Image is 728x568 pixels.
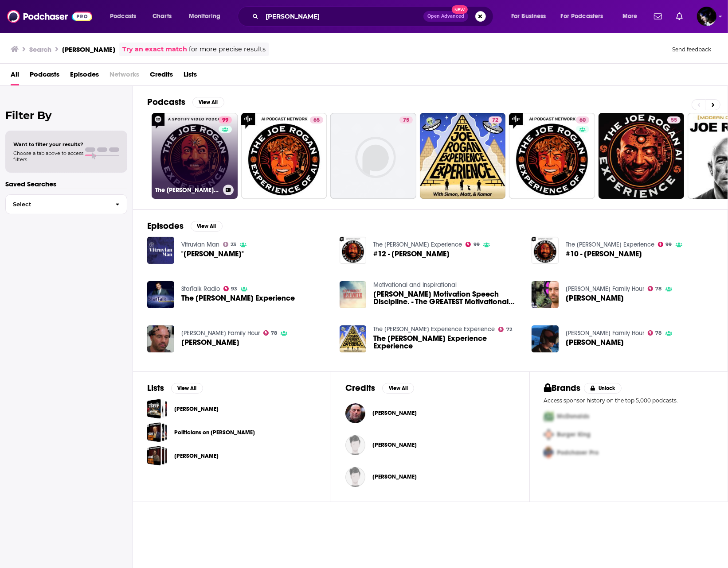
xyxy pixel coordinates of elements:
span: [PERSON_NAME] [372,473,417,480]
span: JOE ROGAN [147,399,167,419]
span: 75 [403,116,409,125]
a: JOE ROGAN [566,339,624,346]
button: open menu [104,9,148,23]
img: JOE ROGAN [532,325,559,352]
a: 72 [489,116,502,124]
a: 78 [263,330,278,336]
a: 60 [509,113,595,199]
span: 99 [474,243,480,247]
button: Joe RoganJoe Rogan [345,399,515,427]
a: #12 - Joe Rogan [373,250,450,258]
p: Access sponsor history on the top 5,000 podcasts. [544,397,713,404]
span: Podchaser Pro [557,449,599,456]
span: 93 [231,287,237,291]
img: JOE ROGAN [532,281,559,308]
input: Search podcasts, credits, & more... [262,9,423,23]
button: Unlock [584,383,622,394]
a: 99 [658,242,672,247]
button: Show profile menu [697,7,716,26]
img: Joe Rogan [345,403,365,423]
span: [PERSON_NAME] [181,339,239,346]
span: Open Advanced [427,14,464,19]
button: View All [171,383,203,394]
img: The Joe Rogan Experience Experience [340,325,367,352]
button: Open AdvancedNew [423,11,468,22]
a: JOE ROGAN [566,294,624,302]
span: Credits [150,67,173,85]
a: Politicians on Joe Rogan [147,422,167,442]
h3: [PERSON_NAME] [62,45,115,54]
a: JOE ROGAN [181,339,239,346]
img: "Joe Rogan" [147,237,174,264]
span: [PERSON_NAME] Motivation Speech Discipline. - The GREATEST Motivational Speech ( [PERSON_NAME] ) [373,290,521,305]
span: for more precise results [189,44,266,54]
button: View All [382,383,414,394]
img: The Joe Rogan Experience [147,281,174,308]
span: [PERSON_NAME] [566,339,624,346]
button: View All [191,221,223,232]
a: 93 [223,286,238,291]
span: Choose a tab above to access filters. [13,150,83,162]
a: Lists [184,67,197,85]
img: Joe Rogan Motivation Speech Discipline. - The GREATEST Motivational Speech ( Joe Rogan ) [340,281,367,308]
a: 55 [599,113,685,199]
a: 99 [219,116,232,124]
span: 99 [666,243,672,247]
a: CreditsView All [345,383,414,394]
button: open menu [505,9,557,23]
a: Garrett Hess [372,473,417,480]
span: Networks [110,67,139,85]
a: PodcastsView All [147,97,224,108]
span: Burger King [557,431,591,438]
img: Second Pro Logo [540,425,557,444]
a: 65 [241,113,327,199]
button: Matt FloydMatt Floyd [345,431,515,459]
span: [PERSON_NAME] [372,410,417,417]
h3: The [PERSON_NAME] Experience [155,186,219,194]
a: Politicians on [PERSON_NAME] [174,428,255,437]
span: 78 [656,331,662,335]
a: All [11,67,19,85]
a: "Joe Rogan" [181,250,244,258]
a: The Joe Rogan Experience [566,241,654,248]
span: Want to filter your results? [13,141,83,147]
h2: Lists [147,383,164,394]
span: [PERSON_NAME] [372,441,417,448]
span: 65 [313,116,320,125]
a: 55 [667,116,681,124]
span: 78 [271,331,277,335]
span: Select [6,201,108,207]
a: 65 [310,116,323,124]
span: New [452,5,468,14]
a: Matt Floyd [345,435,365,455]
a: Duncan Trussell Family Hour [566,329,644,337]
a: Matt Floyd [372,441,417,448]
a: Try an exact match [122,44,187,54]
a: 75 [399,116,413,124]
span: 72 [492,116,498,125]
h3: Search [29,45,51,54]
button: Select [5,194,127,214]
span: 99 [222,116,228,125]
a: 72 [498,327,512,332]
a: ListsView All [147,383,203,394]
img: Podchaser - Follow, Share and Rate Podcasts [7,8,92,25]
a: Episodes [70,67,99,85]
a: [PERSON_NAME] [174,451,219,461]
button: Send feedback [669,46,714,53]
a: Duncan Trussell Family Hour [566,285,644,293]
a: #10 - Joe Rogan [532,237,559,264]
h2: Podcasts [147,97,185,108]
a: Podcasts [30,67,59,85]
a: 60 [576,116,589,124]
